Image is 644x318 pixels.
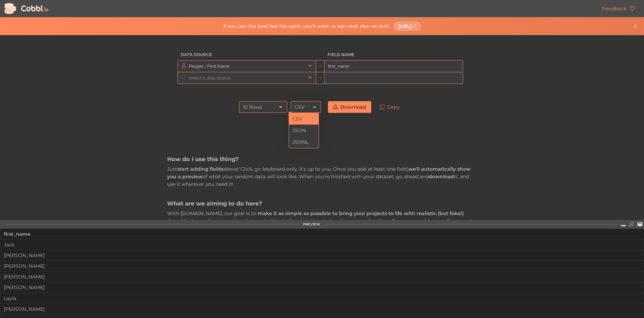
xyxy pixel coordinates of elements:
[0,274,644,279] div: [PERSON_NAME]
[0,253,644,258] div: [PERSON_NAME]
[631,22,640,30] button: Close banner
[4,229,640,239] div: first_name
[375,101,405,113] a: Copy
[0,242,644,247] div: Jack
[167,200,477,207] h3: What are we aiming to do here?
[597,3,641,14] a: Feedback
[324,49,463,61] h3: Field Name
[223,23,391,29] span: If you use Jira (and feel the pain), you'll want to see what else we built:
[167,155,477,163] h3: How do I use this thing?
[0,263,644,269] div: [PERSON_NAME]
[289,125,319,136] li: JSON
[289,113,319,125] li: CSV
[167,210,464,224] strong: make it as simple as possible to bring your projects to life with realistic (but fake!) data
[0,306,644,312] div: [PERSON_NAME]
[394,22,421,31] a: [URL]
[328,101,371,113] a: Download
[187,72,306,84] input: Select a data source
[167,165,477,188] p: Just above! Click, go keyboard-only, it's up to you. Once you add at least one field, of what you...
[303,222,320,226] div: PREVIEW
[0,285,644,290] div: [PERSON_NAME]
[429,173,454,180] strong: download
[294,101,304,113] div: CSV
[289,136,319,148] li: JSONL
[398,23,411,29] span: [URL]
[243,101,262,113] div: 10 Rows
[0,296,644,301] div: Layla
[177,166,223,172] strong: start adding fields
[178,49,316,61] h3: Data Source
[187,61,306,72] input: Select a data source
[167,210,477,256] p: With [DOMAIN_NAME], our goal is to . Maybe you have a project that, yeah, it looks fine, but it's...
